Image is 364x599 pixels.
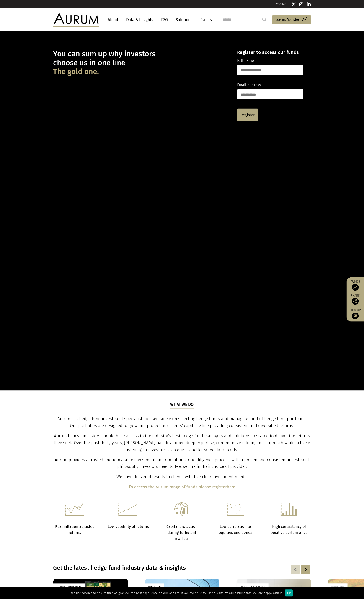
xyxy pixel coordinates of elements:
div: Hedge Fund Data [53,584,85,591]
div: Insights [328,584,348,591]
span: Aurum believe investors should have access to the industry’s best hedge fund managers and solutio... [54,434,310,452]
div: Hedge Fund Data [237,584,269,591]
h1: You can sum up why investors choose us in one line [53,49,229,76]
a: ESG [159,16,170,24]
a: Solutions [174,16,195,24]
a: Sign up [349,308,362,319]
span: Aurum provides a trusted and repeatable investment and operational due diligence process, with a ... [55,458,309,469]
span: Aurum is a hedge fund investment specialist focused solely on selecting hedge funds and managing ... [57,417,307,428]
img: Access Funds [352,284,359,291]
img: Share this post [352,298,359,305]
img: Twitter icon [292,2,296,7]
span: Log in/Register [276,17,299,22]
div: Insights [145,584,164,591]
img: Aurum [53,13,99,26]
a: Events [198,16,212,24]
strong: Capital protection during turbulent markets [166,525,198,541]
span: We have delivered results to clients with five clear investment needs. [117,474,248,479]
h5: What we do [170,402,194,408]
div: Ok [285,590,293,597]
a: CONTACT [276,3,288,6]
strong: Low volatility of returns [108,525,149,529]
a: Data & Insights [124,16,156,24]
a: Log in/Register [272,15,311,25]
input: Submit [260,15,269,24]
label: Full name [237,58,254,64]
h3: Get the latest hedge fund industry data & insights [53,565,252,572]
h4: Register to access our funds [237,49,303,55]
img: Linkedin icon [307,2,311,7]
label: Email address [237,82,261,88]
b: To access the Aurum range of funds please register [129,485,227,490]
a: here [227,485,235,490]
span: The gold one. [53,67,99,76]
strong: Low correlation to equities and bonds [219,525,252,535]
div: Share [349,294,362,305]
strong: High consistency of positive performance [271,525,308,535]
img: Instagram icon [299,2,304,7]
a: Register [237,109,258,121]
strong: Real inflation adjusted returns [55,525,95,535]
a: Funds [349,280,362,291]
a: About [106,16,121,24]
img: Sign up to our newsletter [352,313,359,319]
